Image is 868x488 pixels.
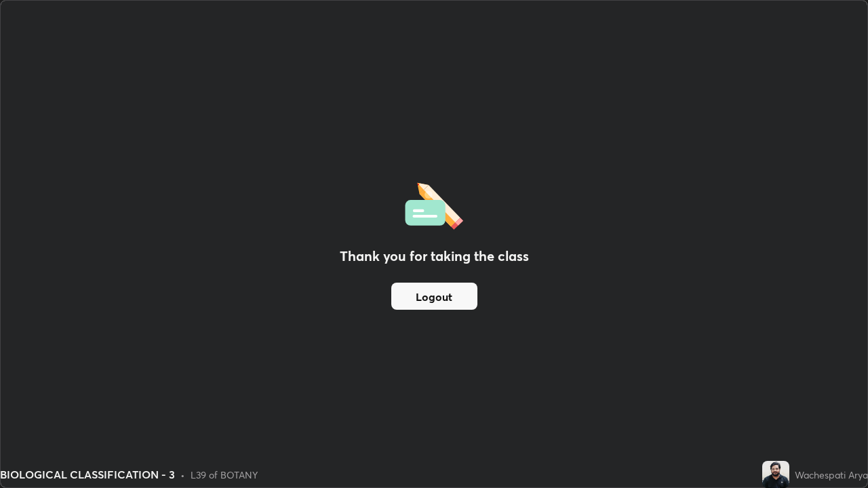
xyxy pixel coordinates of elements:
div: • [180,468,185,482]
div: Wachespati Arya [795,468,868,482]
div: L39 of BOTANY [191,468,258,482]
img: fdbccbcfb81847ed8ca40e68273bd381.jpg [762,461,789,488]
img: offlineFeedback.1438e8b3.svg [405,178,463,230]
h2: Thank you for taking the class [340,246,529,266]
button: Logout [391,283,477,310]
